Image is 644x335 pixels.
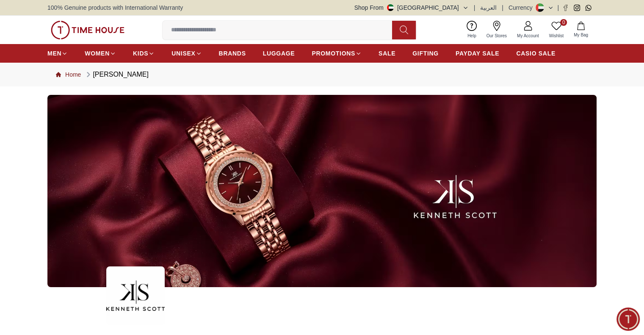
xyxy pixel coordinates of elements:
a: BRANDS [219,46,246,61]
span: BRANDS [219,49,246,58]
span: CASIO SALE [516,49,556,58]
a: LUGGAGE [263,46,295,61]
span: | [557,3,559,12]
a: Instagram [574,5,580,11]
a: GIFTING [412,46,439,61]
span: 0 [560,19,567,26]
span: MEN [47,49,61,58]
span: SALE [379,49,395,58]
a: Our Stores [481,19,512,41]
img: ... [106,266,165,325]
span: PAYDAY SALE [456,49,499,58]
a: Facebook [562,5,569,11]
span: Help [464,33,480,39]
button: My Bag [569,20,593,40]
a: PROMOTIONS [312,46,362,61]
span: PROMOTIONS [312,49,355,58]
span: KIDS [133,49,148,58]
a: UNISEX [171,46,202,61]
img: ... [51,21,124,39]
span: UNISEX [171,49,195,58]
span: WOMEN [85,49,110,58]
div: Currency [509,3,536,12]
a: PAYDAY SALE [456,46,499,61]
a: Whatsapp [585,5,591,11]
a: WOMEN [85,46,116,61]
span: LUGGAGE [263,49,295,58]
span: Our Stores [483,33,510,39]
button: Shop From[GEOGRAPHIC_DATA] [354,3,469,12]
a: CASIO SALE [516,46,556,61]
span: 100% Genuine products with International Warranty [47,3,183,12]
span: | [502,3,503,12]
span: | [474,3,475,12]
a: SALE [379,46,395,61]
a: Home [56,70,81,79]
span: Wishlist [546,33,567,39]
button: العربية [480,3,497,12]
a: 0Wishlist [544,19,569,41]
a: Help [462,19,481,41]
nav: Breadcrumb [47,63,597,86]
span: My Bag [570,32,591,38]
div: Chat Widget [616,307,640,331]
span: GIFTING [412,49,439,58]
img: United Arab Emirates [387,4,394,11]
a: MEN [47,46,68,61]
span: My Account [514,33,542,39]
img: ... [47,95,597,287]
a: KIDS [133,46,155,61]
div: [PERSON_NAME] [84,69,149,80]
